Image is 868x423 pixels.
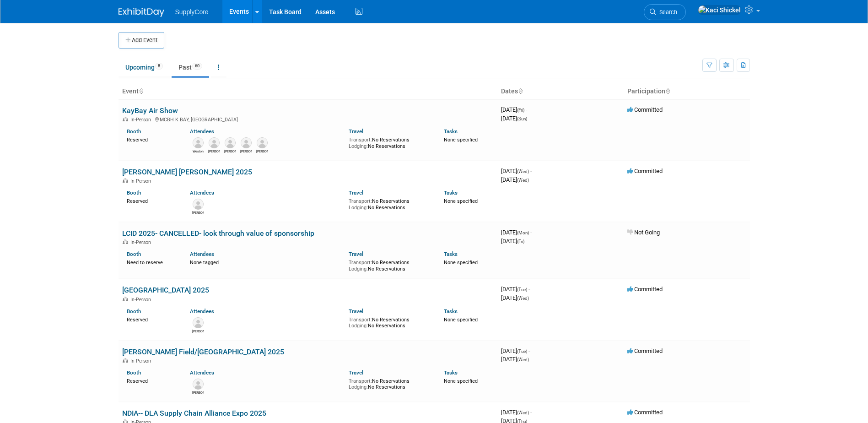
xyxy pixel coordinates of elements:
a: NDIA-- DLA Supply Chain Alliance Expo 2025 [122,409,266,418]
span: [DATE] [501,347,530,354]
div: MCBH K BAY, [GEOGRAPHIC_DATA] [122,115,494,123]
div: Reserved [127,196,177,205]
span: (Fri) [517,239,524,244]
th: Participation [624,84,750,99]
a: Attendees [190,128,214,135]
span: [DATE] [501,294,529,301]
a: Tasks [444,369,458,376]
span: None specified [444,260,478,266]
span: None specified [444,198,478,204]
div: Weston Amaya [192,148,204,154]
img: In-Person Event [123,178,128,183]
span: Committed [627,286,663,293]
div: Brigette Beard [208,148,220,154]
a: Tasks [444,128,458,135]
span: [DATE] [501,356,529,363]
a: [PERSON_NAME] [PERSON_NAME] 2025 [122,168,252,176]
span: Lodging: [349,384,368,390]
a: Tasks [444,190,458,196]
div: No Reservations No Reservations [349,135,430,149]
span: In-Person [130,117,154,123]
span: (Wed) [517,169,529,174]
div: Reserved [127,135,177,143]
span: Lodging: [349,266,368,272]
span: Committed [627,409,663,416]
button: Add Event [119,32,164,49]
div: Mike Jester [240,148,252,154]
div: No Reservations No Reservations [349,315,430,329]
th: Dates [497,84,624,99]
img: Jeff Leemon [193,317,204,328]
span: In-Person [130,358,154,364]
span: Not Going [627,229,660,236]
div: None tagged [190,258,342,266]
span: None specified [444,378,478,384]
span: [DATE] [501,115,527,122]
span: Lodging: [349,205,368,211]
span: (Fri) [517,108,524,113]
img: Brigette Beard [209,137,220,148]
a: Travel [349,251,363,257]
img: Mike Jester [241,137,252,148]
span: [DATE] [501,286,530,293]
span: None specified [444,317,478,323]
span: Lodging: [349,323,368,329]
span: - [526,106,527,113]
span: Transport: [349,378,372,384]
span: - [530,229,532,236]
span: In-Person [130,239,154,245]
span: None specified [444,137,478,143]
div: Anthony Colotti [256,148,268,154]
th: Event [119,84,497,99]
a: Attendees [190,369,214,376]
div: No Reservations No Reservations [349,196,430,211]
a: Tasks [444,251,458,257]
a: LCID 2025- CANCELLED- look through value of sponsorship [122,229,314,238]
span: Lodging: [349,143,368,149]
span: 8 [155,63,163,70]
span: Committed [627,347,663,354]
span: - [528,286,530,293]
img: Kaci Shickel [698,5,741,15]
span: Transport: [349,317,372,323]
a: Booth [127,369,141,376]
a: Attendees [190,251,214,257]
div: Julio Martinez [224,148,236,154]
div: Reserved [127,376,177,385]
a: Sort by Event Name [139,87,143,95]
a: Travel [349,308,363,315]
span: [DATE] [501,409,532,416]
div: Need to reserve [127,258,177,266]
span: [DATE] [501,229,532,236]
a: Tasks [444,308,458,315]
div: No Reservations No Reservations [349,376,430,390]
span: (Mon) [517,230,529,235]
span: - [530,409,532,416]
span: [DATE] [501,176,529,183]
img: Julio Martinez [225,137,236,148]
span: (Tue) [517,349,527,354]
a: Search [644,4,686,20]
img: In-Person Event [123,297,128,301]
a: Booth [127,251,141,257]
span: Transport: [349,198,372,204]
span: (Wed) [517,296,529,301]
span: Transport: [349,137,372,143]
a: Sort by Participation Type [665,87,670,95]
a: Booth [127,128,141,135]
div: No Reservations No Reservations [349,258,430,272]
span: Committed [627,106,663,113]
img: In-Person Event [123,117,128,121]
span: [DATE] [501,106,527,113]
span: In-Person [130,297,154,303]
img: Jeff Leemon [193,379,204,390]
a: [PERSON_NAME] Field/[GEOGRAPHIC_DATA] 2025 [122,347,284,356]
img: In-Person Event [123,239,128,244]
img: Weston Amaya [193,137,204,148]
span: - [530,168,532,174]
a: Sort by Start Date [518,87,523,95]
a: Travel [349,190,363,196]
img: Josh Temple [193,199,204,210]
span: (Wed) [517,178,529,183]
div: Josh Temple [192,210,204,215]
